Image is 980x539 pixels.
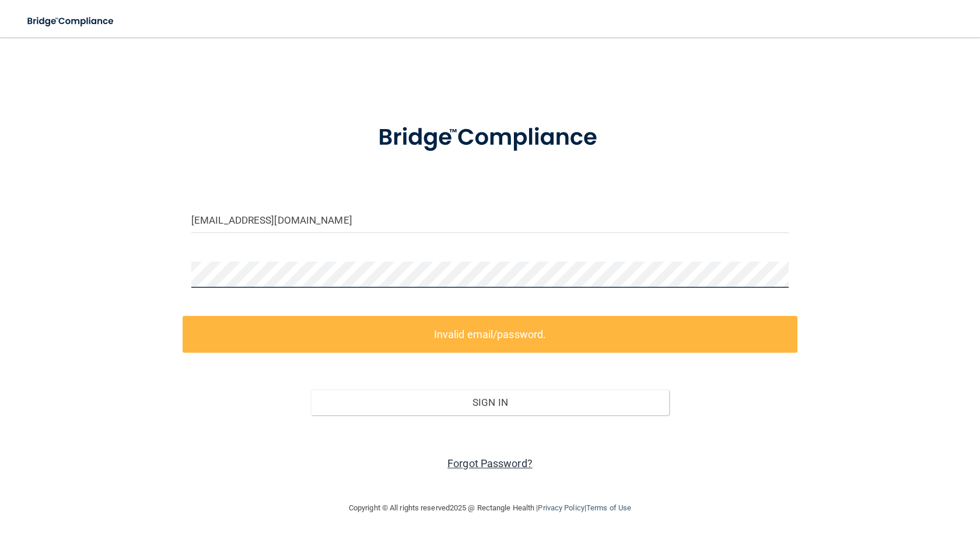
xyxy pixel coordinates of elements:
label: Invalid email/password. [183,316,797,353]
img: bridge_compliance_login_screen.278c3ca4.svg [17,9,125,33]
input: Email [191,207,789,233]
a: Terms of Use [586,503,631,512]
button: Sign In [311,390,669,415]
a: Forgot Password? [447,457,533,470]
img: bridge_compliance_login_screen.278c3ca4.svg [354,107,626,168]
a: Privacy Policy [538,503,584,512]
div: Copyright © All rights reserved 2025 @ Rectangle Health | | [277,489,703,527]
